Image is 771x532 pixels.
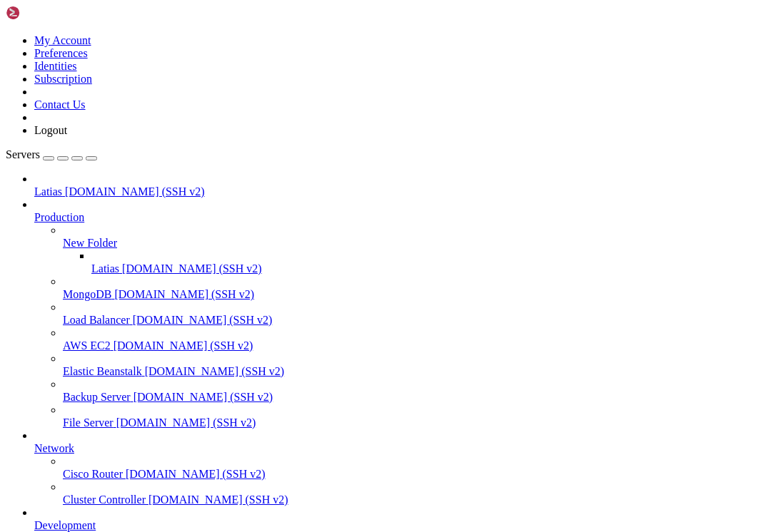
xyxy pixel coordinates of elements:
a: Identities [34,60,77,72]
a: Logout [34,124,67,136]
span: [DOMAIN_NAME] (SSH v2) [133,391,273,403]
a: Elastic Beanstalk [DOMAIN_NAME] (SSH v2) [63,365,765,378]
a: Network [34,442,765,455]
span: File Server [63,416,114,429]
span: Backup Server [63,391,131,403]
a: MongoDB [DOMAIN_NAME] (SSH v2) [63,288,765,301]
span: AWS EC2 [63,339,111,352]
li: Load Balancer [DOMAIN_NAME] (SSH v2) [63,301,765,327]
span: [DOMAIN_NAME] (SSH v2) [145,365,285,377]
span: [DOMAIN_NAME] (SSH v2) [116,416,256,429]
span: [DOMAIN_NAME] (SSH v2) [65,185,205,198]
a: My Account [34,34,91,46]
a: Subscription [34,73,92,85]
span: Cisco Router [63,468,123,480]
span: New Folder [63,237,117,249]
span: [DOMAIN_NAME] (SSH v2) [148,493,288,506]
span: Cluster Controller [63,493,146,506]
span: Load Balancer [63,314,130,326]
li: New Folder [63,224,765,275]
li: Elastic Beanstalk [DOMAIN_NAME] (SSH v2) [63,352,765,378]
span: Network [34,442,74,454]
span: Servers [6,148,40,160]
a: Backup Server [DOMAIN_NAME] (SSH v2) [63,391,765,404]
span: Latias [91,262,119,275]
span: MongoDB [63,288,111,300]
a: Latias [DOMAIN_NAME] (SSH v2) [91,262,765,275]
span: [DOMAIN_NAME] (SSH v2) [122,262,262,275]
img: Shellngn [6,6,88,20]
li: Latias [DOMAIN_NAME] (SSH v2) [91,250,765,275]
a: Preferences [34,47,88,59]
a: File Server [DOMAIN_NAME] (SSH v2) [63,416,765,429]
a: Cluster Controller [DOMAIN_NAME] (SSH v2) [63,493,765,506]
li: MongoDB [DOMAIN_NAME] (SSH v2) [63,275,765,301]
a: Cisco Router [DOMAIN_NAME] (SSH v2) [63,468,765,481]
a: Development [34,519,765,532]
li: Cluster Controller [DOMAIN_NAME] (SSH v2) [63,481,765,506]
span: Production [34,211,84,223]
li: Network [34,429,765,506]
li: Production [34,198,765,429]
li: Backup Server [DOMAIN_NAME] (SSH v2) [63,378,765,404]
a: Latias [DOMAIN_NAME] (SSH v2) [34,185,765,198]
span: Development [34,519,96,531]
li: Cisco Router [DOMAIN_NAME] (SSH v2) [63,455,765,481]
span: [DOMAIN_NAME] (SSH v2) [126,468,266,480]
a: Load Balancer [DOMAIN_NAME] (SSH v2) [63,314,765,327]
a: Contact Us [34,98,86,111]
span: [DOMAIN_NAME] (SSH v2) [133,314,273,326]
a: New Folder [63,237,765,250]
span: Latias [34,185,62,198]
a: AWS EC2 [DOMAIN_NAME] (SSH v2) [63,339,765,352]
span: [DOMAIN_NAME] (SSH v2) [114,288,254,300]
a: Servers [6,148,97,160]
span: [DOMAIN_NAME] (SSH v2) [114,339,253,352]
a: Production [34,211,765,224]
li: File Server [DOMAIN_NAME] (SSH v2) [63,404,765,429]
li: AWS EC2 [DOMAIN_NAME] (SSH v2) [63,327,765,352]
li: Latias [DOMAIN_NAME] (SSH v2) [34,173,765,198]
span: Elastic Beanstalk [63,365,142,377]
